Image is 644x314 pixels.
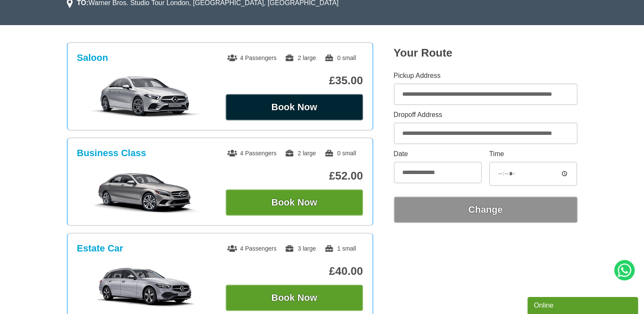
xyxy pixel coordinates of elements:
[81,75,209,118] img: Saloon
[81,266,209,308] img: Estate Car
[285,245,316,252] span: 3 large
[77,148,146,159] h3: Business Class
[324,54,356,61] span: 0 small
[77,52,108,63] h3: Saloon
[226,265,363,278] p: £40.00
[227,54,277,61] span: 4 Passengers
[226,94,363,120] button: Book Now
[285,150,316,157] span: 2 large
[324,150,356,157] span: 0 small
[226,285,363,311] button: Book Now
[227,245,277,252] span: 4 Passengers
[226,189,363,216] button: Book Now
[394,111,578,118] label: Dropoff Address
[527,295,640,314] iframe: chat widget
[227,150,277,157] span: 4 Passengers
[489,151,577,157] label: Time
[324,245,356,252] span: 1 small
[81,171,209,213] img: Business Class
[226,74,363,87] p: £35.00
[394,46,578,60] h2: Your Route
[77,243,123,254] h3: Estate Car
[226,169,363,183] p: £52.00
[394,72,578,79] label: Pickup Address
[394,151,482,157] label: Date
[394,197,578,223] button: Change
[285,54,316,61] span: 2 large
